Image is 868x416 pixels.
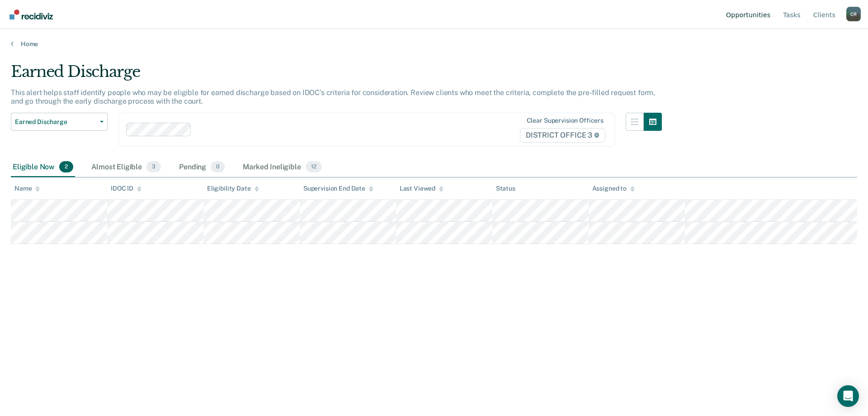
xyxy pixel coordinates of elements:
[59,161,73,173] span: 2
[11,88,655,105] p: This alert helps staff identify people who may be eligible for earned discharge based on IDOC’s c...
[520,128,605,143] span: DISTRICT OFFICE 3
[592,185,635,192] div: Assigned to
[111,185,142,192] div: IDOC ID
[14,185,40,192] div: Name
[11,40,857,48] a: Home
[146,161,161,173] span: 3
[846,7,861,21] button: Profile dropdown button
[303,185,373,192] div: Supervision End Date
[306,161,322,173] span: 12
[177,158,226,177] div: Pending0
[207,185,259,192] div: Eligibility Date
[527,117,604,124] div: Clear supervision officers
[9,10,53,19] img: Recidiviz
[837,385,859,407] div: Open Intercom Messenger
[846,7,861,21] div: C R
[241,158,323,177] div: Marked Ineligible12
[11,113,108,131] button: Earned Discharge
[90,158,163,177] div: Almost Eligible3
[496,185,515,192] div: Status
[400,185,443,192] div: Last Viewed
[11,62,662,88] div: Earned Discharge
[211,161,225,173] span: 0
[11,158,75,177] div: Eligible Now2
[15,118,96,126] span: Earned Discharge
